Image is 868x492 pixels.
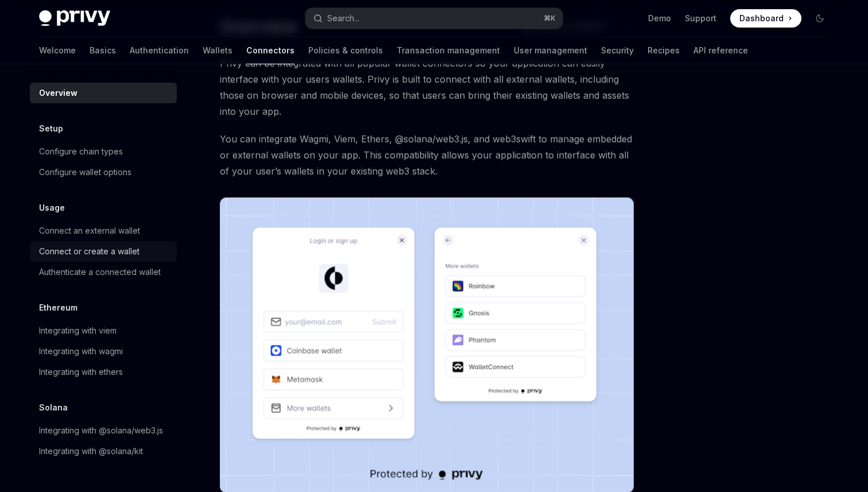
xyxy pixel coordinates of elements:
a: Welcome [39,37,76,64]
a: Dashboard [730,9,801,28]
div: Configure chain types [39,145,123,158]
span: Dashboard [739,13,784,24]
a: Authentication [130,37,189,64]
div: Connect an external wallet [39,224,140,238]
a: User management [514,37,587,64]
h5: Usage [39,201,65,215]
a: Authenticate a connected wallet [30,262,177,282]
a: Integrating with ethers [30,362,177,382]
a: Policies & controls [308,37,383,64]
a: Configure wallet options [30,162,177,183]
button: Toggle dark mode [811,9,829,28]
a: Basics [90,37,116,64]
span: ⌘ K [544,14,556,23]
a: Recipes [648,37,680,64]
button: Search...⌘K [305,8,563,29]
a: Support [685,13,716,24]
a: Integrating with @solana/web3.js [30,420,177,441]
h5: Ethereum [39,301,77,315]
h5: Setup [39,122,63,135]
a: Transaction management [397,37,500,64]
a: Overview [30,83,177,103]
div: Search... [327,11,359,25]
div: Integrating with wagmi [39,344,123,358]
div: Integrating with viem [39,324,117,338]
a: API reference [693,37,748,64]
a: Connectors [246,37,294,64]
a: Connect or create a wallet [30,241,177,262]
h5: Solana [39,401,68,414]
div: Integrating with @solana/kit [39,444,143,458]
a: Wallets [203,37,232,64]
a: Demo [648,13,671,24]
a: Configure chain types [30,141,177,162]
div: Integrating with ethers [39,365,123,379]
span: Privy can be integrated with all popular wallet connectors so your application can easily interfa... [220,55,634,119]
a: Connect an external wallet [30,220,177,241]
img: dark logo [39,10,110,26]
a: Integrating with @solana/kit [30,441,177,462]
div: Overview [39,86,77,100]
div: Configure wallet options [39,165,131,179]
div: Integrating with @solana/web3.js [39,424,163,437]
a: Security [601,37,634,64]
div: Connect or create a wallet [39,245,139,258]
div: Authenticate a connected wallet [39,265,161,279]
a: Integrating with wagmi [30,341,177,362]
a: Integrating with viem [30,320,177,341]
span: You can integrate Wagmi, Viem, Ethers, @solana/web3.js, and web3swift to manage embedded or exter... [220,131,634,179]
